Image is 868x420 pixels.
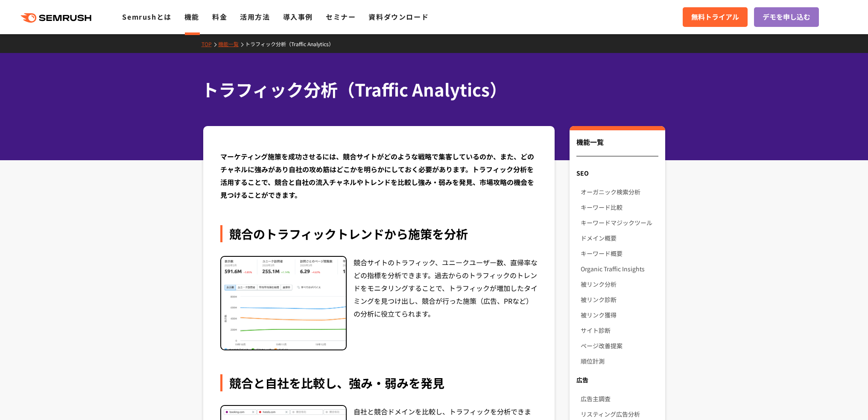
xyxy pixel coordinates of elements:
img: トラフィック分析（Traffic Analytics） トレンド分析 [221,257,346,350]
a: キーワードマジックツール [581,215,658,230]
a: デモを申し込む [754,7,819,27]
a: TOP [202,40,218,47]
a: サイト診断 [581,323,658,338]
a: 被リンク診断 [581,292,658,307]
a: Semrushとは [122,12,171,22]
a: ドメイン概要 [581,230,658,246]
div: 機能一覧 [576,137,658,156]
a: キーワード比較 [581,200,658,215]
a: 広告主調査 [581,391,658,406]
span: デモを申し込む [763,12,810,23]
a: 被リンク分析 [581,276,658,292]
a: 導入事例 [283,12,313,22]
a: 機能 [184,12,199,22]
a: ページ改善提案 [581,338,658,353]
a: 機能一覧 [218,40,245,47]
a: 順位計測 [581,353,658,369]
a: 料金 [212,12,227,22]
div: 競合と自社を比較し、強み・弱みを発見 [220,374,538,391]
div: 競合のトラフィックトレンドから施策を分析 [220,225,538,242]
a: 被リンク獲得 [581,307,658,323]
div: 広告 [570,372,665,388]
a: 活用方法 [240,12,270,22]
div: マーケティング施策を成功させるには、競合サイトがどのような戦略で集客しているのか、また、どのチャネルに強みがあり自社の攻め筋はどこかを明らかにしておく必要があります。トラフィック分析を活用するこ... [220,150,538,201]
h1: トラフィック分析（Traffic Analytics） [202,77,658,102]
div: SEO [570,165,665,181]
div: 競合サイトのトラフィック、ユニークユーザー数、直帰率などの指標を分析できます。過去からのトラフィックのトレンドをモニタリングすることで、トラフィックが増加したタイミングを見つけ出し、競合が行った... [354,256,538,351]
a: 資料ダウンロード [368,12,429,22]
a: オーガニック検索分析 [581,184,658,200]
a: セミナー [326,12,356,22]
a: Organic Traffic Insights [581,261,658,276]
a: キーワード概要 [581,246,658,261]
a: 無料トライアル [683,7,748,27]
span: 無料トライアル [691,12,739,23]
a: トラフィック分析（Traffic Analytics） [245,40,340,47]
